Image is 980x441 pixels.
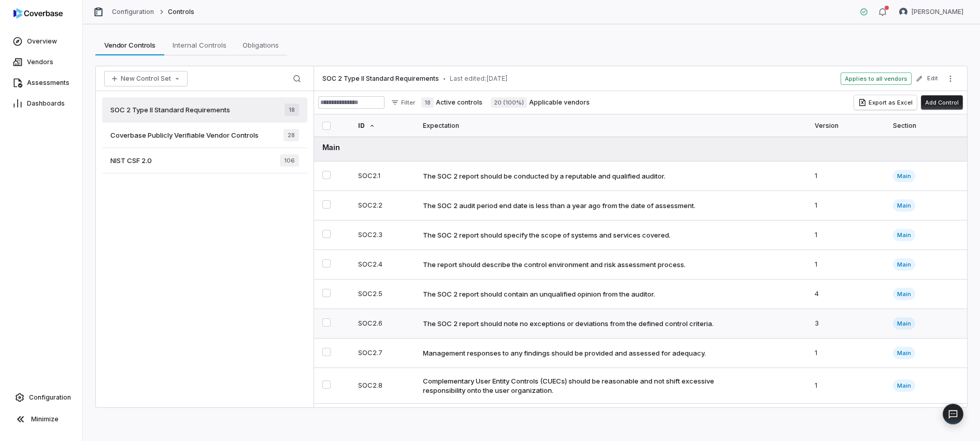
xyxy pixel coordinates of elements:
[102,148,307,173] a: NIST CSF 2.0106
[491,97,590,108] label: Applicable vendors
[893,258,915,271] span: Main
[808,250,886,280] td: 1
[893,229,915,241] span: Main
[322,142,959,153] div: Main
[352,280,417,309] td: SOC2.5
[423,376,726,395] div: Complementary User Entity Controls (CUECs) should be reasonable and not shift excessive responsib...
[808,368,886,404] td: 1
[322,289,331,297] button: Select SOC2.5 control
[423,289,655,299] div: The SOC 2 report should contain an unqualified opinion from the auditor.
[102,123,307,148] a: Coverbase Publicly Verifiable Vendor Controls28
[27,99,65,108] span: Dashboards
[322,318,331,327] button: Select SOC2.6 control
[893,199,915,212] span: Main
[110,130,259,140] span: Coverbase Publicly Verifiable Vendor Controls
[893,4,970,20] button: Kim Kambarami avatar[PERSON_NAME]
[423,201,695,210] div: The SOC 2 audit period end date is less than a year ago from the date of assessment.
[899,8,907,16] img: Kim Kambarami avatar
[322,171,331,179] button: Select SOC2.1 control
[31,415,59,423] span: Minimize
[168,38,231,52] span: Internal Controls
[280,154,299,167] span: 106
[854,95,917,110] button: Export as Excel
[322,348,331,356] button: Select SOC2.7 control
[13,8,63,19] img: logo-D7KZi-bG.svg
[322,230,331,238] button: Select SOC2.3 control
[443,75,446,82] span: •
[27,79,69,87] span: Assessments
[893,379,915,392] span: Main
[808,161,886,191] td: 1
[893,114,959,137] div: Section
[423,171,665,181] div: The SOC 2 report should be conducted by a reputable and qualified auditor.
[893,288,915,300] span: Main
[421,97,434,108] span: 18
[2,73,80,92] a: Assessments
[104,71,188,86] button: New Control Set
[285,104,299,116] span: 18
[110,105,230,114] span: SOC 2 Type II Standard Requirements
[893,347,915,359] span: Main
[841,72,912,85] span: Applies to all vendors
[421,97,482,108] label: Active controls
[358,114,410,137] div: ID
[401,99,415,107] span: Filter
[808,220,886,250] td: 1
[942,71,959,86] button: More actions
[352,368,417,404] td: SOC2.8
[893,317,915,330] span: Main
[2,94,80,113] a: Dashboards
[387,96,419,109] button: Filter
[352,309,417,339] td: SOC2.6
[423,114,802,137] div: Expectation
[808,339,886,368] td: 1
[893,170,915,182] span: Main
[27,37,57,46] span: Overview
[352,220,417,250] td: SOC2.3
[283,129,299,141] span: 28
[913,69,941,88] button: Edit
[4,409,78,430] button: Minimize
[27,58,53,66] span: Vendors
[2,53,80,71] a: Vendors
[912,8,963,16] span: [PERSON_NAME]
[238,38,283,52] span: Obligations
[921,95,963,110] button: Add Control
[352,250,417,280] td: SOC2.4
[423,348,706,358] div: Management responses to any findings should be provided and assessed for adequacy.
[322,380,331,389] button: Select SOC2.8 control
[168,8,194,16] span: Controls
[808,309,886,339] td: 3
[100,38,160,52] span: Vendor Controls
[112,8,154,16] a: Configuration
[423,230,671,240] div: The SOC 2 report should specify the scope of systems and services covered.
[423,319,714,328] div: The SOC 2 report should note no exceptions or deviations from the defined control criteria.
[352,161,417,191] td: SOC2.1
[423,260,686,269] div: The report should describe the control environment and risk assessment process.
[352,339,417,368] td: SOC2.7
[322,200,331,209] button: Select SOC2.2 control
[352,404,417,433] td: SOC2.9
[491,97,527,108] span: 20 (100%)
[110,156,152,165] span: NIST CSF 2.0
[2,32,80,51] a: Overview
[322,75,439,83] span: SOC 2 Type II Standard Requirements
[322,259,331,268] button: Select SOC2.4 control
[29,393,71,402] span: Configuration
[102,97,307,123] a: SOC 2 Type II Standard Requirements18
[352,191,417,220] td: SOC2.2
[808,280,886,309] td: 4
[808,404,886,433] td: 1
[815,114,880,137] div: Version
[808,191,886,220] td: 1
[4,388,78,407] a: Configuration
[450,75,508,83] span: Last edited: [DATE]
